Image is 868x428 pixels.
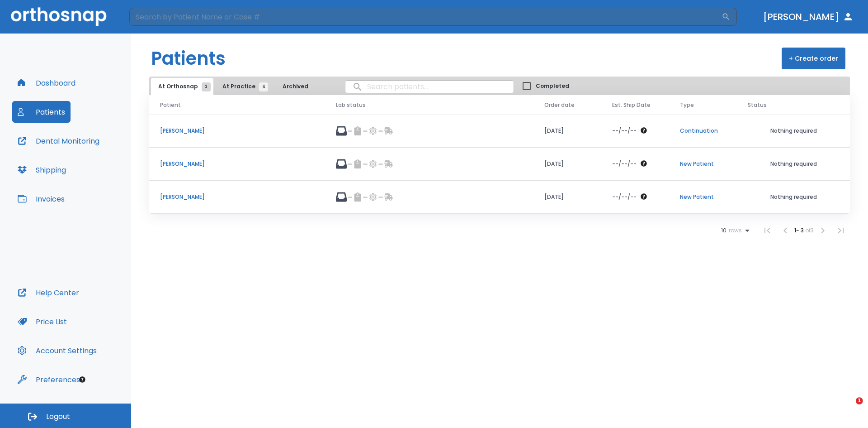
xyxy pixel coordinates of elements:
p: [PERSON_NAME] [160,193,314,201]
p: --/--/-- [612,193,637,201]
button: Dental Monitoring [12,130,105,152]
span: 3 [202,82,211,91]
button: Price List [12,311,72,332]
span: Logout [46,412,70,422]
button: Shipping [12,159,71,181]
div: Tooltip anchor [78,375,86,384]
td: [DATE] [533,181,601,214]
button: Archived [273,78,318,95]
span: Lab status [336,101,366,109]
span: 1 - 3 [794,226,805,234]
span: Order date [544,101,575,109]
p: New Patient [680,160,726,168]
span: Completed [536,82,569,90]
span: 1 [856,397,863,404]
p: Nothing required [748,127,839,135]
p: Nothing required [748,160,839,168]
iframe: Intercom live chat [837,397,859,419]
div: tabs [151,78,320,95]
p: Continuation [680,127,726,135]
button: Invoices [12,188,70,210]
span: of 3 [805,226,814,234]
button: Account Settings [12,340,102,361]
p: Nothing required [748,193,839,201]
button: + Create order [782,48,845,69]
td: [DATE] [533,148,601,181]
div: The date will be available after approving treatment plan [612,193,658,201]
p: --/--/-- [612,160,637,168]
span: At Orthosnap [158,82,206,91]
span: At Practice [222,82,264,91]
button: Patients [12,101,71,123]
span: rows [726,227,742,234]
div: The date will be available after approving treatment plan [612,160,658,168]
span: Est. Ship Date [612,101,651,109]
button: Preferences [12,369,85,390]
span: Type [680,101,694,109]
p: --/--/-- [612,127,637,135]
td: [DATE] [533,115,601,148]
h1: Patients [151,45,226,72]
div: The date will be available after approving treatment plan [612,127,658,135]
p: [PERSON_NAME] [160,160,314,168]
span: 4 [259,82,268,91]
button: [PERSON_NAME] [759,9,857,25]
input: search [345,78,514,96]
p: [PERSON_NAME] [160,127,314,135]
button: Help Center [12,282,85,303]
img: Orthosnap [11,7,107,26]
p: New Patient [680,193,726,201]
span: Patient [160,101,181,109]
input: Search by Patient Name or Case # [129,8,722,26]
span: 10 [721,227,726,234]
span: Status [748,101,767,109]
button: Dashboard [12,72,81,94]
